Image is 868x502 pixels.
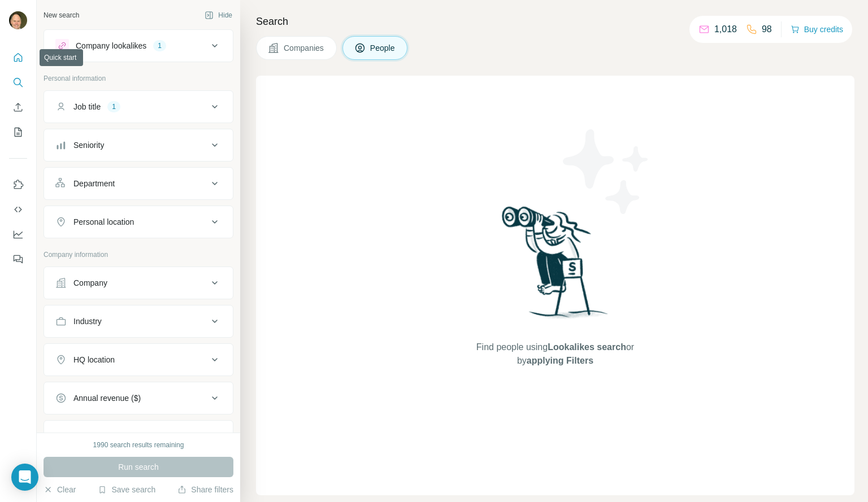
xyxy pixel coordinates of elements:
button: Enrich CSV [9,97,27,117]
button: Company [44,269,233,296]
button: Seniority [44,132,233,159]
button: Feedback [9,249,27,269]
div: Personal location [73,216,134,228]
span: Find people using or by [465,341,645,368]
button: Personal location [44,208,233,235]
div: Company lookalikes [76,40,146,51]
div: 1 [107,102,120,112]
p: 1,018 [714,23,737,36]
button: Quick start [9,47,27,68]
button: Industry [44,308,233,335]
img: Surfe Illustration - Woman searching with binoculars [497,203,614,329]
button: Share filters [177,484,233,495]
button: Company lookalikes1 [44,32,233,59]
button: Annual revenue ($) [44,385,233,412]
span: People [370,42,396,54]
span: applying Filters [527,356,593,365]
div: Job title [73,101,101,112]
button: Save search [98,484,155,495]
span: Companies [284,42,325,54]
button: Hide [197,7,240,24]
button: Search [9,72,27,93]
div: Annual revenue ($) [73,392,141,404]
div: 1 [153,41,166,51]
p: Personal information [44,73,233,84]
div: New search [44,10,79,20]
img: Surfe Illustration - Stars [555,121,657,222]
button: Department [44,170,233,197]
button: HQ location [44,346,233,373]
button: Buy credits [791,21,843,37]
div: Employees (size) [73,431,134,442]
div: Company [73,277,107,289]
span: Lookalikes search [548,342,626,352]
p: Company information [44,250,233,260]
button: Job title1 [44,93,233,120]
button: My lists [9,122,27,142]
div: Industry [73,316,102,327]
button: Use Surfe API [9,199,27,220]
div: Open Intercom Messenger [11,464,38,491]
div: HQ location [73,354,115,365]
button: Dashboard [9,224,27,245]
div: Department [73,178,115,189]
div: 1990 search results remaining [93,440,184,450]
button: Clear [44,484,76,495]
button: Use Surfe on LinkedIn [9,174,27,195]
h4: Search [256,14,854,29]
div: Seniority [73,139,104,151]
img: Avatar [9,11,27,29]
p: 98 [762,23,772,36]
button: Employees (size) [44,423,233,450]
